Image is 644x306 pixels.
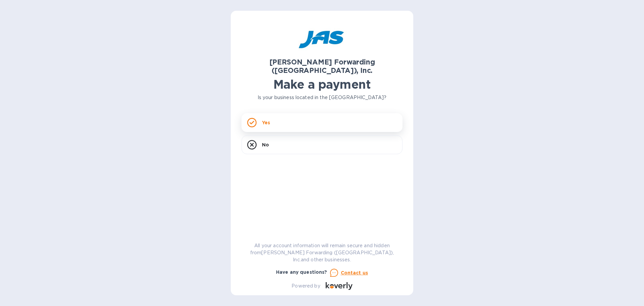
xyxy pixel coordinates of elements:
[262,119,270,126] p: Yes
[291,282,320,290] p: Powered by
[262,141,269,148] p: No
[241,94,402,101] p: Is your business located in the [GEOGRAPHIC_DATA]?
[241,242,402,263] p: All your account information will remain secure and hidden from [PERSON_NAME] Forwarding ([GEOGRA...
[241,77,402,91] h1: Make a payment
[276,269,327,275] b: Have any questions?
[269,58,375,75] b: [PERSON_NAME] Forwarding ([GEOGRAPHIC_DATA]), Inc.
[341,270,368,275] u: Contact us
